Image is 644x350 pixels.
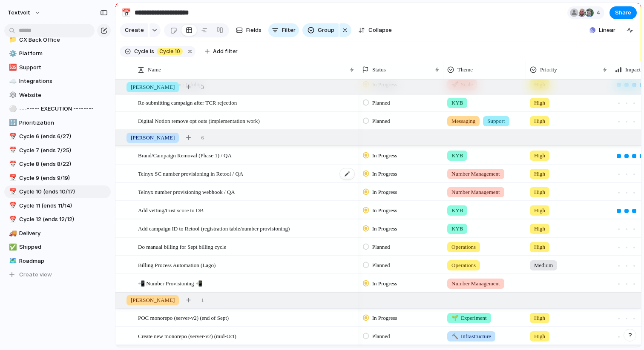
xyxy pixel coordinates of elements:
[4,213,111,226] a: 📅Cycle 12 (ends 12/12)
[372,99,390,107] span: Planned
[625,65,641,74] span: Impact
[8,229,16,238] button: 🚚
[9,242,15,252] div: ✅
[451,151,463,160] span: KYB
[138,331,236,341] span: Create new monorepo (server-v2) (mid-Oct)
[8,188,16,196] button: 📅
[138,313,229,322] span: POC monorepo (server-v2) (end of Sept)
[451,279,500,288] span: Number Management
[9,35,15,45] div: 📁
[4,6,45,20] button: textvolt
[318,26,334,34] span: Group
[372,225,397,233] span: In Progress
[615,9,631,17] span: Share
[9,228,15,238] div: 🚚
[9,256,15,266] div: 🗺️
[451,117,475,125] span: Messaging
[233,23,265,37] button: Fields
[534,99,545,107] span: High
[4,34,111,46] a: 📁CX Back Office
[138,116,260,125] span: Digital Notion remove opt outs (implementation work)
[8,146,16,155] button: 📅
[8,132,16,141] button: 📅
[138,260,216,270] span: Billing Process Automation (Lago)
[534,261,553,270] span: Medium
[8,77,16,85] button: ☁️
[148,47,156,56] button: is
[138,205,204,215] span: Add vetting/trust score to DB
[134,48,148,55] span: Cycle
[534,332,545,341] span: High
[200,46,243,57] button: Add filter
[4,185,111,198] a: 📅Cycle 10 (ends 10/17)
[4,268,111,281] button: Create view
[138,187,235,196] span: Telnyx number provisioning webhook / QA
[4,47,111,60] a: ⚙️Platform
[9,118,15,128] div: 🔢
[131,83,175,91] span: [PERSON_NAME]
[4,241,111,253] a: ✅Shipped
[372,261,390,270] span: Planned
[302,23,339,37] button: Group
[4,89,111,102] a: 🕸️Website
[8,243,16,251] button: ✅
[8,119,16,127] button: 🔢
[534,170,545,178] span: High
[8,91,16,100] button: 🕸️
[155,47,184,56] button: Cycle 10
[8,257,16,265] button: 🗺️
[19,215,108,224] span: Cycle 12 (ends 12/12)
[131,296,175,304] span: [PERSON_NAME]
[9,49,15,59] div: ⚙️
[372,151,397,160] span: In Progress
[19,63,108,72] span: Support
[451,332,491,341] span: Infrastructure
[4,227,111,240] a: 🚚Delivery
[4,199,111,212] a: 📅Cycle 11 (ends 11/14)
[451,99,463,107] span: KYB
[19,229,108,238] span: Delivery
[19,174,108,182] span: Cycle 9 (ends 9/19)
[148,65,161,74] span: Name
[9,215,15,225] div: 📅
[457,65,473,74] span: Theme
[372,279,397,288] span: In Progress
[9,159,15,169] div: 📅
[8,160,16,168] button: 📅
[19,257,108,265] span: Roadmap
[451,315,458,321] span: 🌱
[138,242,226,251] span: Do manual billing for Sept billing cycle
[4,61,111,74] a: 🆘Support
[4,144,111,157] a: 📅Cycle 7 (ends 7/25)
[4,172,111,185] div: 📅Cycle 9 (ends 9/19)
[268,23,299,37] button: Filter
[451,314,487,322] span: Experiment
[609,6,637,19] button: Share
[534,243,545,251] span: High
[8,105,16,113] button: ⚪
[4,130,111,143] a: 📅Cycle 6 (ends 6/27)
[19,119,108,127] span: Prioritization
[131,134,175,142] span: [PERSON_NAME]
[19,49,108,58] span: Platform
[4,75,111,88] a: ☁️Integrations
[4,117,111,129] a: 🔢Prioritization
[119,6,133,20] button: 📅
[372,117,390,125] span: Planned
[534,314,545,322] span: High
[4,255,111,267] a: 🗺️Roadmap
[372,65,386,74] span: Status
[534,188,545,196] span: High
[213,48,238,55] span: Add filter
[138,150,232,160] span: Brand/Campaign Removal (Phase 1) / QA
[451,170,500,178] span: Number Management
[282,26,296,34] span: Filter
[19,202,108,210] span: Cycle 11 (ends 11/14)
[451,243,476,251] span: Operations
[368,26,392,34] span: Collapse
